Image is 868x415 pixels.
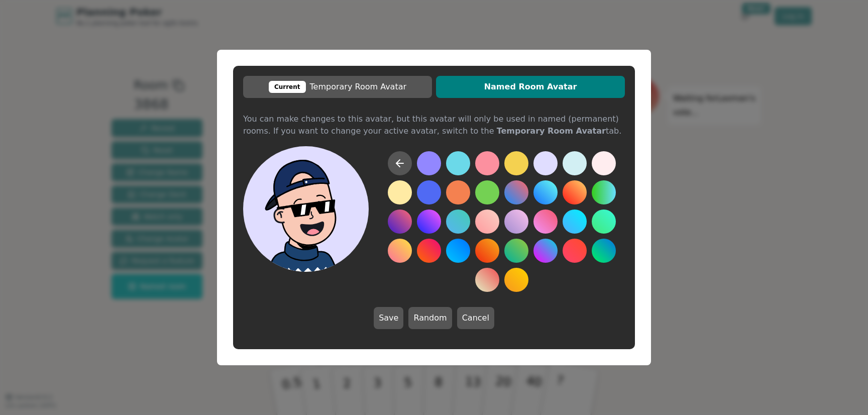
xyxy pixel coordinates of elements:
[408,307,452,329] button: Random
[243,76,432,98] button: CurrentTemporary Room Avatar
[269,81,306,93] div: Current
[441,81,620,93] span: Named Room Avatar
[243,113,625,121] div: You can make changes to this avatar, but this avatar will only be used in named (permanent) rooms...
[457,307,494,329] button: Cancel
[497,126,606,136] b: Temporary Room Avatar
[248,81,427,93] span: Temporary Room Avatar
[374,307,403,329] button: Save
[436,76,625,98] button: Named Room Avatar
